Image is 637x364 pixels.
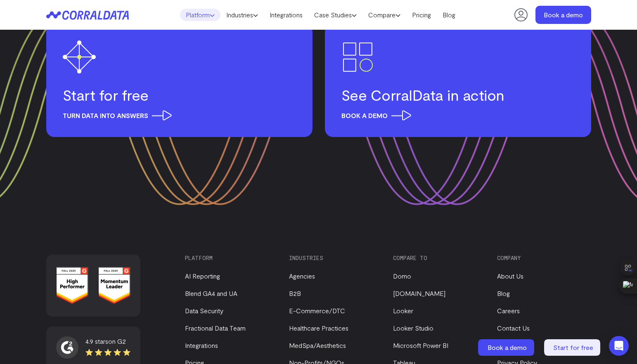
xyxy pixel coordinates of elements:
a: [DOMAIN_NAME] [393,289,445,297]
a: Domo [393,272,411,280]
a: Book a demo [478,339,536,356]
div: 4.9 stars [85,336,130,346]
a: Integrations [264,9,308,21]
a: Blog [497,289,510,297]
a: Fractional Data Team [185,324,246,332]
a: Start for free Turn data into answers [46,24,313,137]
a: See CorralData in action Book a demo [325,24,591,137]
a: MedSpa/Aesthetics [289,341,346,349]
div: Open Intercom Messenger [609,336,629,356]
a: Industries [220,9,264,21]
a: Case Studies [308,9,362,21]
h3: Industries [289,255,379,261]
span: Book a demo [341,110,411,121]
a: Looker Studio [393,324,433,332]
a: About Us [497,272,523,280]
a: Pricing [406,9,437,21]
a: Platform [180,9,220,21]
a: Contact Us [497,324,530,332]
a: E-Commerce/DTC [289,307,345,314]
a: Start for free [544,339,602,356]
a: B2B [289,289,301,297]
span: Turn data into answers [63,110,172,121]
a: AI Reporting [185,272,220,280]
a: Healthcare Practices [289,324,348,332]
a: Looker [393,307,413,314]
span: Book a demo [488,343,527,351]
a: Blog [437,9,461,21]
h3: Start for free [63,86,296,104]
a: Microsoft Power BI [393,341,448,349]
h3: Platform [185,255,275,261]
a: Agencies [289,272,315,280]
a: 4.9 starson G2 [56,336,130,359]
a: Book a demo [535,6,591,24]
a: Compare [362,9,406,21]
a: Blend GA4 and UA [185,289,237,297]
a: Careers [497,307,520,314]
span: on G2 [108,337,126,345]
a: Data Security [185,307,223,314]
h3: Compare to [393,255,483,261]
h3: Company [497,255,587,261]
span: Start for free [553,343,593,351]
a: Integrations [185,341,218,349]
h3: See CorralData in action [341,86,575,104]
